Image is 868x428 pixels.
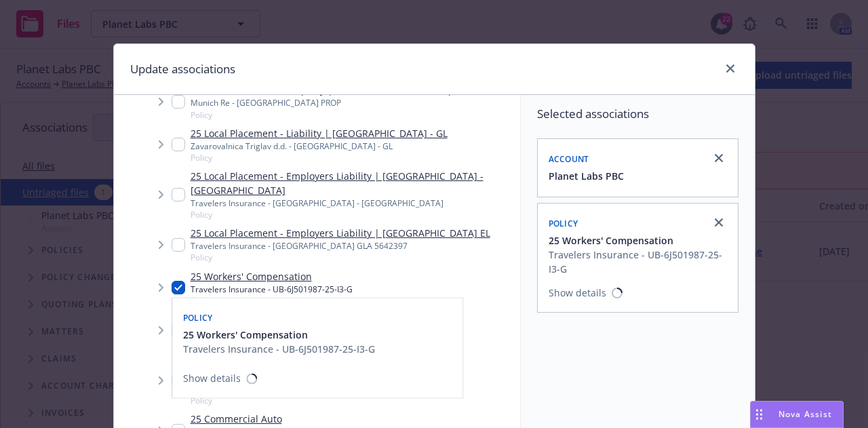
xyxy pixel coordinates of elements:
div: Munich Re - [GEOGRAPHIC_DATA] PROP [191,97,454,109]
span: Policy [191,252,490,263]
span: Account [549,153,589,165]
button: 25 Workers' Compensation [549,233,730,248]
span: Policy [191,109,454,121]
span: Selected associations [537,106,738,122]
a: close [711,150,727,166]
div: Travelers Insurance - UB-6J501987-25-I3-G [549,248,730,276]
a: 25 Commercial Auto [191,412,352,426]
a: 25 Local Placement - Employers Liability | [GEOGRAPHIC_DATA] - [GEOGRAPHIC_DATA] [191,169,515,197]
div: Travelers Insurance - [GEOGRAPHIC_DATA] GLA 5642397 [191,240,490,252]
span: 25 Workers' Compensation [183,328,308,343]
span: Nova Assist [778,408,832,420]
a: 25 Local Placement - Liability | [GEOGRAPHIC_DATA] - GL [191,126,448,140]
span: Policy [191,152,448,163]
span: Policy [549,218,578,229]
div: Travelers Insurance - UB-6J501987-25-I3-G [183,343,375,357]
div: Travelers Insurance - UB-6J501987-25-I3-G [191,284,353,295]
div: Zavarovalnica Triglav d.d. - [GEOGRAPHIC_DATA] - GL [191,140,448,152]
a: 25 Workers' Compensation [191,269,353,284]
a: close [711,214,727,231]
span: 25 Workers' Compensation [549,233,673,248]
span: Policy [191,395,515,406]
span: Policy [191,209,515,220]
div: Travelers Insurance - [GEOGRAPHIC_DATA] - [GEOGRAPHIC_DATA] [191,197,515,209]
span: Policy [191,295,353,307]
span: Policy [183,313,213,324]
div: Drag to move [751,402,768,427]
h1: Update associations [130,60,235,78]
button: Planet Labs PBC [549,169,624,183]
a: close [722,60,738,77]
a: 25 Local Placement - Employers Liability | [GEOGRAPHIC_DATA] EL [191,226,490,240]
button: Nova Assist [750,401,844,428]
button: 25 Workers' Compensation [183,328,375,343]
